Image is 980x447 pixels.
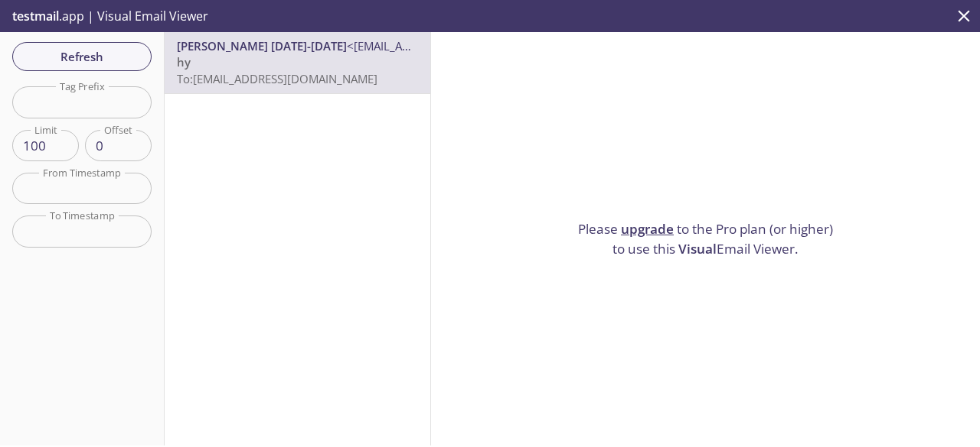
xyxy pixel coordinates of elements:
button: Refresh [12,42,152,71]
span: To: [EMAIL_ADDRESS][DOMAIN_NAME] [177,71,377,86]
span: testmail [12,8,59,24]
span: Visual [678,240,717,258]
div: [PERSON_NAME] [DATE]-[DATE]<[EMAIL_ADDRESS][DOMAIN_NAME]>hyTo:[EMAIL_ADDRESS][DOMAIN_NAME] [165,32,430,93]
span: [PERSON_NAME] [DATE]-[DATE] [177,38,347,53]
span: <[EMAIL_ADDRESS][DOMAIN_NAME]> [347,38,545,53]
nav: emails [165,32,430,94]
p: Please to the Pro plan (or higher) to use this Email Viewer. [572,219,840,258]
span: Refresh [24,47,139,66]
a: upgrade [621,220,674,238]
span: hy [177,54,191,70]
